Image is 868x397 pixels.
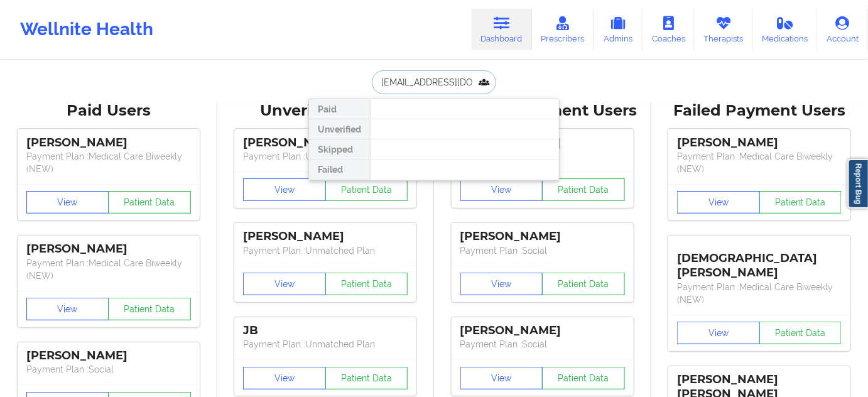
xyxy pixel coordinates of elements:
p: Payment Plan : Unmatched Plan [243,150,408,163]
div: [PERSON_NAME] [460,229,625,244]
button: View [677,322,760,344]
div: Failed Payment Users [660,101,860,121]
button: Patient Data [759,322,842,344]
p: Payment Plan : Medical Care Biweekly (NEW) [26,150,191,175]
div: [PERSON_NAME] [26,242,191,256]
button: View [460,178,543,201]
button: Patient Data [325,178,408,201]
p: Payment Plan : Medical Care Biweekly (NEW) [677,281,842,306]
button: Patient Data [325,273,408,295]
p: Payment Plan : Social [460,244,625,257]
a: Coaches [643,9,695,50]
button: View [677,191,760,214]
p: Payment Plan : Unmatched Plan [243,338,408,351]
div: Paid Users [9,101,209,121]
button: View [26,191,109,214]
p: Payment Plan : Medical Care Biweekly (NEW) [26,257,191,282]
button: View [243,273,326,295]
button: View [26,298,109,320]
p: Payment Plan : Medical Care Biweekly (NEW) [677,150,842,175]
div: Unverified Users [226,101,426,121]
div: [PERSON_NAME] [243,136,408,150]
p: Payment Plan : Social [26,363,191,376]
a: Admins [594,9,643,50]
a: Report Bug [848,159,868,209]
div: [PERSON_NAME] [243,229,408,244]
button: Patient Data [325,367,408,389]
a: Account [817,9,868,50]
div: JB [243,324,408,338]
div: Unverified [309,119,370,139]
a: Medications [753,9,818,50]
button: View [460,273,543,295]
p: Payment Plan : Social [460,338,625,351]
button: Patient Data [542,273,625,295]
a: Dashboard [472,9,532,50]
div: [PERSON_NAME] [460,324,625,338]
div: Failed [309,160,370,180]
div: [PERSON_NAME] [26,349,191,363]
a: Prescribers [532,9,594,50]
button: View [460,367,543,389]
button: Patient Data [759,191,842,214]
p: Payment Plan : Unmatched Plan [243,244,408,257]
div: Skipped [309,139,370,160]
button: View [243,367,326,389]
div: Paid [309,99,370,119]
a: Therapists [695,9,753,50]
div: [PERSON_NAME] [26,136,191,150]
button: Patient Data [108,298,191,320]
button: View [243,178,326,201]
div: [PERSON_NAME] [677,136,842,150]
button: Patient Data [542,178,625,201]
button: Patient Data [542,367,625,389]
div: [DEMOGRAPHIC_DATA][PERSON_NAME] [677,242,842,280]
button: Patient Data [108,191,191,214]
